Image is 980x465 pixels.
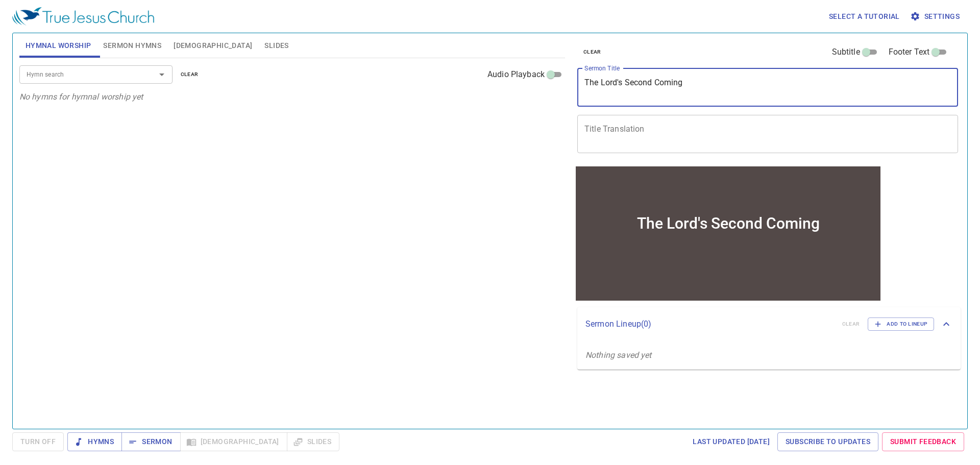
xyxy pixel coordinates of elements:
i: Nothing saved yet [585,350,652,360]
button: clear [175,68,205,81]
button: Sermon [121,432,180,451]
button: clear [577,46,607,58]
span: [DEMOGRAPHIC_DATA] [174,39,252,52]
span: Sermon [130,435,172,448]
button: Settings [908,7,964,26]
span: Select a tutorial [829,10,900,23]
span: Settings [912,10,960,23]
div: Sermon Lineup(0)clearAdd to Lineup [577,307,961,341]
textarea: The Lord's Second Coming [584,78,951,97]
i: No hymns for hymnal worship yet [19,92,143,102]
button: Add to Lineup [868,317,934,331]
a: Subscribe to Updates [777,432,878,451]
span: Subtitle [832,46,860,58]
button: Select a tutorial [825,7,904,26]
span: Sermon Hymns [103,39,161,52]
span: Hymnal Worship [26,39,91,52]
a: Submit Feedback [882,432,964,451]
iframe: from-child [573,164,883,303]
span: clear [181,70,199,79]
span: Slides [264,39,288,52]
span: clear [583,47,601,57]
span: Audio Playback [487,68,545,81]
span: Add to Lineup [874,320,927,329]
a: Last updated [DATE] [689,432,774,451]
span: Hymns [76,435,114,448]
span: Subscribe to Updates [786,435,870,448]
img: True Jesus Church [12,7,154,26]
p: Sermon Lineup ( 0 ) [585,318,834,330]
button: Open [155,67,169,82]
span: Footer Text [889,46,930,58]
button: Hymns [67,432,122,451]
span: Last updated [DATE] [693,435,770,448]
span: Submit Feedback [890,435,956,448]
